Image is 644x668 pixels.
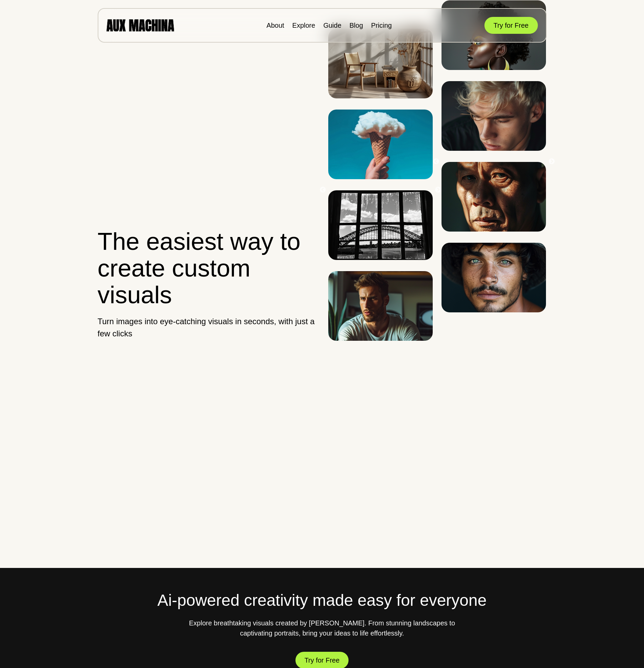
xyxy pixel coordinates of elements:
[442,162,546,232] img: Image
[328,29,433,98] img: Image
[323,22,341,29] a: Guide
[328,190,433,260] img: Image
[548,158,555,165] button: Next
[433,158,439,165] button: Previous
[371,22,392,29] a: Pricing
[328,110,433,179] img: Image
[442,81,546,151] img: Image
[98,588,547,613] h2: Ai-powered creativity made easy for everyone
[328,271,433,341] img: Image
[484,17,538,34] button: Try for Free
[98,315,316,340] p: Turn images into eye-catching visuals in seconds, with just a few clicks
[350,22,363,29] a: Blog
[435,187,442,193] button: Next
[98,228,316,309] h1: The easiest way to create custom visuals
[319,187,326,193] button: Previous
[292,22,315,29] a: Explore
[106,19,174,31] img: AUX MACHINA
[187,618,457,638] p: Explore breathtaking visuals created by [PERSON_NAME]. From stunning landscapes to captivating po...
[442,243,546,312] img: Image
[266,22,284,29] a: About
